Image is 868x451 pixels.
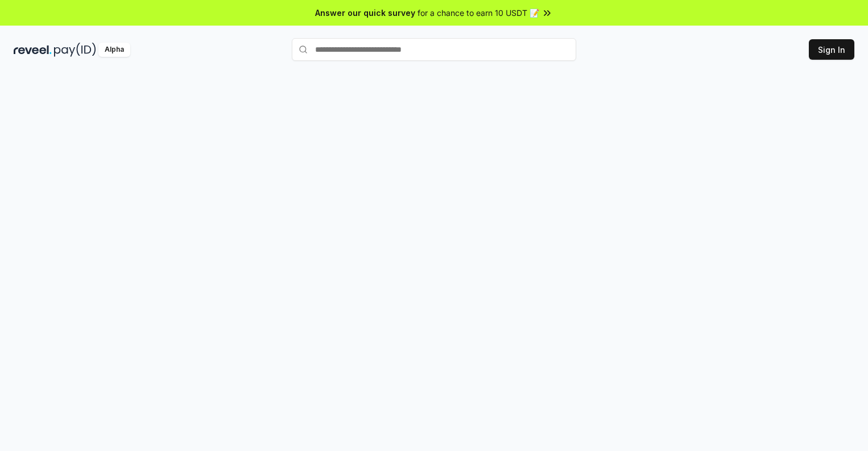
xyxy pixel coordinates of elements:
[809,39,854,60] button: Sign In
[418,7,539,19] span: for a chance to earn 10 USDT 📝
[54,43,96,57] img: pay_id
[14,43,52,57] img: reveel_dark
[98,43,130,57] div: Alpha
[315,7,415,19] span: Answer our quick survey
